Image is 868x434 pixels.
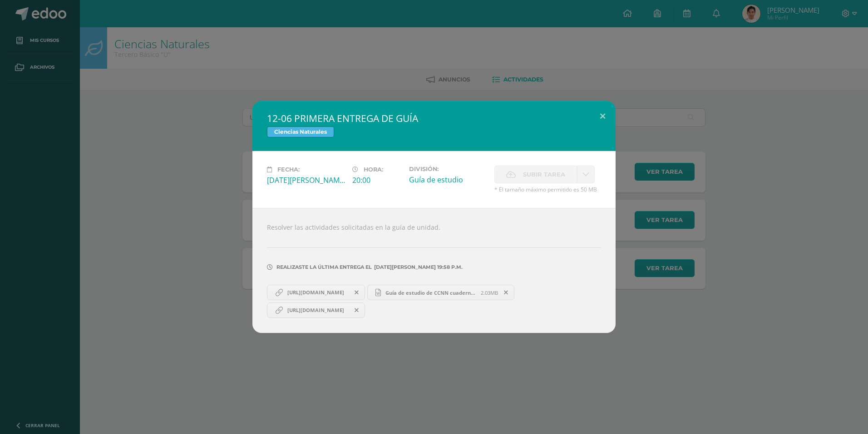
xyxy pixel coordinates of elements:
[523,166,565,183] span: Subir tarea
[577,166,595,183] a: La fecha de entrega ha expirado
[590,101,616,132] button: Close (Esc)
[409,166,487,172] label: División:
[364,166,383,173] span: Hora:
[367,285,515,300] a: Guía de estudio de CCNN cuadernillo.docx 2.03MB
[267,126,334,137] span: Ciencias Naturales
[498,288,514,298] span: Remover entrega
[494,166,577,183] label: La fecha de entrega ha expirado
[267,303,365,318] a: [URL][DOMAIN_NAME]
[267,285,365,300] a: [URL][DOMAIN_NAME]
[277,166,300,173] span: Fecha:
[409,175,487,185] div: Guía de estudio
[494,186,601,193] span: * El tamaño máximo permitido es 50 MB
[349,288,365,298] span: Remover entrega
[252,208,616,333] div: Resolver las actividades solicitadas en la guía de unidad.
[349,305,365,315] span: Remover entrega
[481,289,498,296] span: 2.03MB
[267,112,601,125] h2: 12-06 PRIMERA ENTREGA DE GUÍA
[276,264,372,270] span: Realizaste la última entrega el
[267,175,345,185] div: [DATE][PERSON_NAME]
[283,307,349,314] span: [URL][DOMAIN_NAME]
[352,175,402,185] div: 20:00
[283,289,349,296] span: [URL][DOMAIN_NAME]
[381,289,481,296] span: Guía de estudio de CCNN cuadernillo.docx
[372,267,463,267] span: [DATE][PERSON_NAME] 19:58 p.m.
